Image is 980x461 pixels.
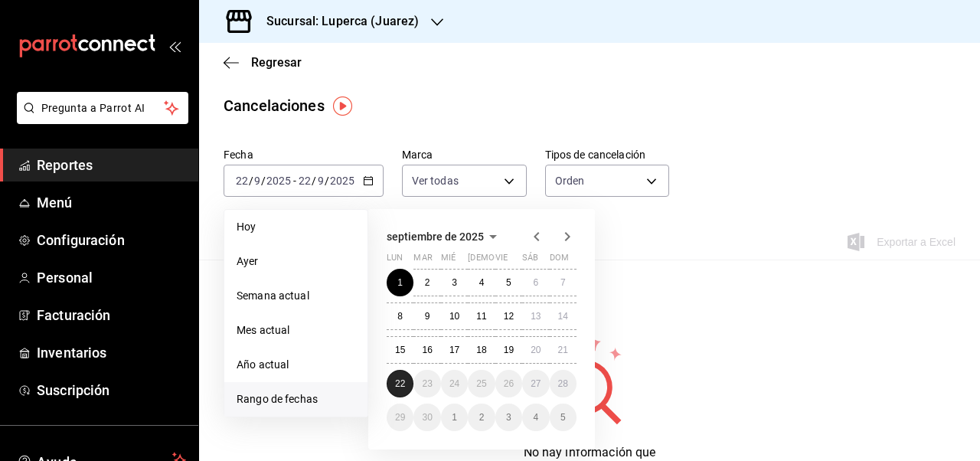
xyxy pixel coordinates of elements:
button: 9 de septiembre de 2025 [413,302,440,330]
button: 5 de octubre de 2025 [550,404,577,431]
abbr: 17 de septiembre de 2025 [449,345,459,355]
abbr: sábado [522,253,538,269]
button: 13 de septiembre de 2025 [522,302,549,330]
span: / [312,175,316,187]
abbr: 13 de septiembre de 2025 [531,311,541,322]
abbr: 21 de septiembre de 2025 [558,345,568,355]
button: Regresar [224,55,302,70]
abbr: 25 de septiembre de 2025 [476,378,486,389]
input: -- [298,175,312,187]
abbr: 24 de septiembre de 2025 [449,378,459,389]
span: Rango de fechas [237,391,355,407]
button: 20 de septiembre de 2025 [522,336,549,364]
span: Configuración [37,230,186,250]
abbr: lunes [387,253,403,269]
button: 17 de septiembre de 2025 [441,336,468,364]
span: / [261,175,266,187]
abbr: 1 de septiembre de 2025 [397,277,403,288]
abbr: 23 de septiembre de 2025 [422,378,432,389]
abbr: 22 de septiembre de 2025 [395,378,405,389]
button: 15 de septiembre de 2025 [387,336,413,364]
button: 11 de septiembre de 2025 [468,302,495,330]
a: Pregunta a Parrot AI [11,111,188,127]
button: 12 de septiembre de 2025 [495,302,522,330]
button: 26 de septiembre de 2025 [495,370,522,397]
input: ---- [329,175,355,187]
button: 22 de septiembre de 2025 [387,370,413,397]
abbr: 3 de octubre de 2025 [506,412,511,423]
button: 4 de septiembre de 2025 [468,269,495,296]
label: Marca [402,149,527,160]
button: 18 de septiembre de 2025 [468,336,495,364]
button: 2 de octubre de 2025 [468,404,495,431]
abbr: 10 de septiembre de 2025 [449,311,459,322]
abbr: 2 de septiembre de 2025 [425,277,430,288]
span: - [293,175,296,187]
button: 3 de octubre de 2025 [495,404,522,431]
button: 25 de septiembre de 2025 [468,370,495,397]
button: 27 de septiembre de 2025 [522,370,549,397]
span: Menú [37,192,186,213]
span: Suscripción [37,380,186,401]
abbr: 20 de septiembre de 2025 [531,345,541,355]
button: 5 de septiembre de 2025 [495,269,522,296]
button: 6 de septiembre de 2025 [522,269,549,296]
button: 23 de septiembre de 2025 [413,370,440,397]
abbr: 14 de septiembre de 2025 [558,311,568,322]
button: 3 de septiembre de 2025 [441,269,468,296]
abbr: 7 de septiembre de 2025 [560,277,566,288]
abbr: martes [413,253,432,269]
span: Año actual [237,357,355,373]
button: 21 de septiembre de 2025 [550,336,577,364]
abbr: 16 de septiembre de 2025 [422,345,432,355]
button: 19 de septiembre de 2025 [495,336,522,364]
button: 29 de septiembre de 2025 [387,404,413,431]
span: Regresar [251,55,302,70]
input: -- [235,175,249,187]
abbr: 9 de septiembre de 2025 [425,311,430,322]
abbr: 15 de septiembre de 2025 [395,345,405,355]
span: Inventarios [37,342,186,363]
abbr: jueves [468,253,558,269]
span: Mes actual [237,322,355,338]
span: Ver todas [412,173,459,188]
input: ---- [266,175,292,187]
button: 28 de septiembre de 2025 [550,370,577,397]
abbr: 18 de septiembre de 2025 [476,345,486,355]
span: Semana actual [237,288,355,304]
button: septiembre de 2025 [387,227,502,246]
abbr: 11 de septiembre de 2025 [476,311,486,322]
span: septiembre de 2025 [387,230,484,243]
button: 1 de septiembre de 2025 [387,269,413,296]
button: 2 de septiembre de 2025 [413,269,440,296]
abbr: 19 de septiembre de 2025 [504,345,514,355]
span: Pregunta a Parrot AI [41,100,165,116]
abbr: 2 de octubre de 2025 [479,412,485,423]
abbr: 4 de octubre de 2025 [533,412,538,423]
abbr: domingo [550,253,569,269]
span: Facturación [37,305,186,325]
button: 10 de septiembre de 2025 [441,302,468,330]
abbr: 8 de septiembre de 2025 [397,311,403,322]
span: Reportes [37,155,186,175]
button: Pregunta a Parrot AI [17,92,188,124]
button: 4 de octubre de 2025 [522,404,549,431]
span: / [325,175,329,187]
button: 14 de septiembre de 2025 [550,302,577,330]
abbr: 26 de septiembre de 2025 [504,378,514,389]
abbr: 5 de septiembre de 2025 [506,277,511,288]
button: 24 de septiembre de 2025 [441,370,468,397]
span: Personal [37,267,186,288]
h3: Sucursal: Luperca (Juarez) [254,12,419,31]
abbr: viernes [495,253,508,269]
abbr: 5 de octubre de 2025 [560,412,566,423]
input: -- [253,175,261,187]
span: Ayer [237,253,355,270]
input: -- [317,175,325,187]
span: Hoy [237,219,355,235]
button: 1 de octubre de 2025 [441,404,468,431]
label: Tipos de cancelación [545,149,670,160]
span: Orden [555,173,585,188]
img: Tooltip marker [333,96,352,116]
